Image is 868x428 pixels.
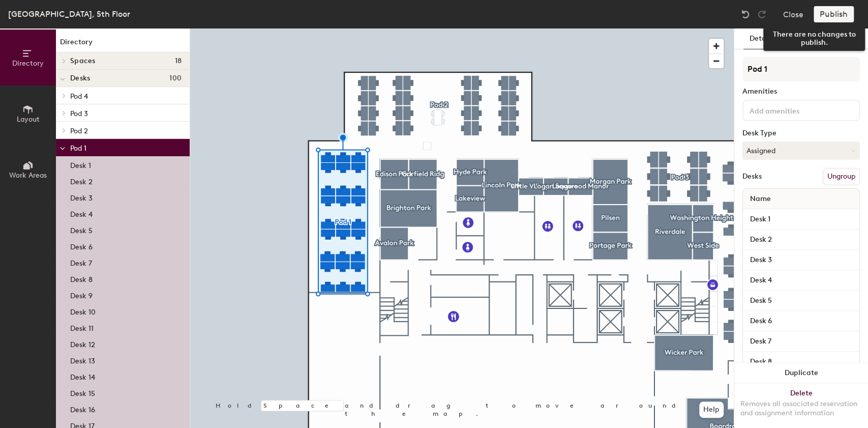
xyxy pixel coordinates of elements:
[745,233,857,247] input: Unnamed desk
[745,212,857,226] input: Unnamed desk
[742,141,860,160] button: Assigned
[742,129,860,137] div: Desk Type
[783,6,803,22] button: Close
[70,370,95,382] p: Desk 14
[70,337,95,349] p: Desk 12
[734,383,868,428] button: DeleteRemoves all associated reservation and assignment information
[743,28,780,49] button: Details
[17,115,40,124] span: Layout
[734,363,868,383] button: Duplicate
[70,207,93,219] p: Desk 4
[745,314,857,328] input: Unnamed desk
[70,127,88,135] span: Pod 2
[70,289,93,300] p: Desk 9
[70,158,91,170] p: Desk 1
[12,59,44,68] span: Directory
[742,173,762,181] div: Desks
[70,57,96,65] span: Spaces
[70,305,96,317] p: Desk 10
[740,9,751,19] img: Undo
[823,168,860,185] button: Ungroup
[70,175,93,186] p: Desk 2
[70,109,88,118] span: Pod 3
[8,8,130,20] div: [GEOGRAPHIC_DATA], 5th Floor
[747,104,839,116] input: Add amenities
[70,92,88,101] span: Pod 4
[174,57,182,65] span: 18
[740,400,862,418] div: Removes all associated reservation and assignment information
[70,74,90,82] span: Desks
[70,272,93,284] p: Desk 8
[745,334,857,349] input: Unnamed desk
[745,294,857,308] input: Unnamed desk
[745,253,857,267] input: Unnamed desk
[70,403,95,414] p: Desk 16
[169,74,182,82] span: 100
[70,240,93,251] p: Desk 6
[70,321,94,333] p: Desk 11
[70,223,93,235] p: Desk 5
[70,386,95,398] p: Desk 15
[70,256,92,268] p: Desk 7
[757,9,767,19] img: Redo
[70,191,93,203] p: Desk 3
[9,171,47,180] span: Work Areas
[780,28,817,49] button: Policies
[742,88,860,96] div: Amenities
[56,37,190,52] h1: Directory
[699,402,724,418] button: Help
[745,273,857,288] input: Unnamed desk
[70,144,86,153] span: Pod 1
[745,190,776,208] span: Name
[70,354,95,365] p: Desk 13
[745,355,857,369] input: Unnamed desk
